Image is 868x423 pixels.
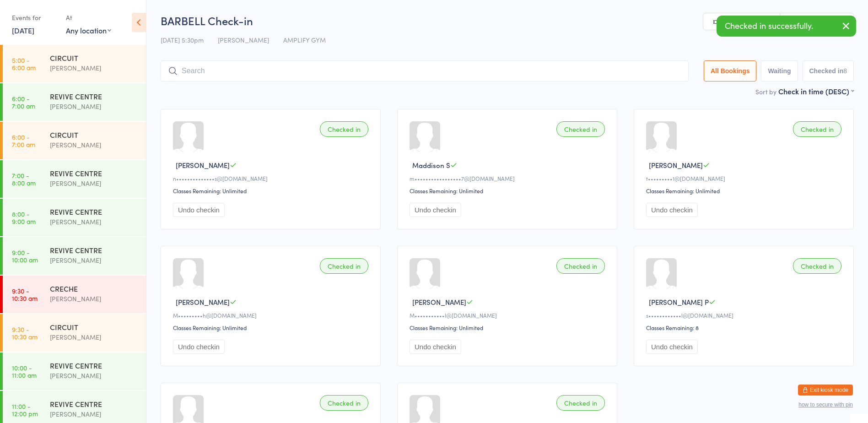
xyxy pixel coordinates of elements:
[3,314,146,352] a: 9:30 -10:30 amCIRCUIT[PERSON_NAME]
[3,199,146,236] a: 8:00 -9:00 amREVIVE CENTRE[PERSON_NAME]
[793,258,841,274] div: Checked in
[50,130,138,140] div: CIRCUIT
[50,63,138,73] div: [PERSON_NAME]
[646,174,844,182] div: t•••••••••1@[DOMAIN_NAME]
[50,399,138,409] div: REVIVE CENTRE
[173,340,225,354] button: Undo checkin
[761,60,798,81] button: Waiting
[161,60,689,81] input: Search
[176,297,230,307] span: [PERSON_NAME]
[50,370,138,381] div: [PERSON_NAME]
[412,160,450,170] span: Maddison S
[50,53,138,63] div: CIRCUIT
[50,178,138,189] div: [PERSON_NAME]
[50,217,138,227] div: [PERSON_NAME]
[50,409,138,419] div: [PERSON_NAME]
[3,160,146,198] a: 7:00 -8:00 amREVIVE CENTRE[PERSON_NAME]
[50,283,138,293] div: CRECHE
[161,35,204,44] span: [DATE] 5:30pm
[793,121,841,137] div: Checked in
[412,297,466,307] span: [PERSON_NAME]
[12,249,38,263] time: 9:00 - 10:00 am
[218,35,269,44] span: [PERSON_NAME]
[803,60,854,81] button: Checked in8
[320,395,368,411] div: Checked in
[12,133,35,148] time: 6:00 - 7:00 am
[50,168,138,178] div: REVIVE CENTRE
[66,25,111,35] div: Any location
[3,237,146,275] a: 9:00 -10:00 amREVIVE CENTRE[PERSON_NAME]
[173,324,371,331] div: Classes Remaining: Unlimited
[12,325,38,340] time: 9:30 - 10:30 am
[50,322,138,332] div: CIRCUIT
[410,203,461,217] button: Undo checkin
[646,324,844,331] div: Classes Remaining: 8
[161,13,854,28] h2: BARBELL Check-in
[12,172,36,186] time: 7:00 - 8:00 am
[173,311,371,319] div: M•••••••••h@[DOMAIN_NAME]
[12,210,36,225] time: 8:00 - 9:00 am
[12,25,34,35] a: [DATE]
[798,385,853,396] button: Exit kiosk mode
[410,324,608,331] div: Classes Remaining: Unlimited
[283,35,326,44] span: AMPLIFY GYM
[50,101,138,112] div: [PERSON_NAME]
[646,311,844,319] div: s••••••••••••l@[DOMAIN_NAME]
[50,255,138,266] div: [PERSON_NAME]
[410,174,608,182] div: m•••••••••••••••••7@[DOMAIN_NAME]
[3,352,146,390] a: 10:00 -11:00 amREVIVE CENTRE[PERSON_NAME]
[50,360,138,370] div: REVIVE CENTRE
[50,332,138,342] div: [PERSON_NAME]
[12,95,35,109] time: 6:00 - 7:00 am
[50,91,138,101] div: REVIVE CENTRE
[50,293,138,304] div: [PERSON_NAME]
[12,10,57,25] div: Events for
[646,203,698,217] button: Undo checkin
[704,60,757,81] button: All Bookings
[798,401,853,408] button: how to secure with pin
[66,10,111,25] div: At
[12,402,38,417] time: 11:00 - 12:00 pm
[556,121,605,137] div: Checked in
[649,297,709,307] span: [PERSON_NAME] P
[50,245,138,255] div: REVIVE CENTRE
[173,203,225,217] button: Undo checkin
[556,395,605,411] div: Checked in
[12,56,36,71] time: 5:00 - 6:00 am
[646,187,844,195] div: Classes Remaining: Unlimited
[173,187,371,195] div: Classes Remaining: Unlimited
[843,67,847,75] div: 8
[649,160,703,170] span: [PERSON_NAME]
[646,340,698,354] button: Undo checkin
[176,160,230,170] span: [PERSON_NAME]
[410,187,608,195] div: Classes Remaining: Unlimited
[50,140,138,150] div: [PERSON_NAME]
[3,276,146,313] a: 9:30 -10:30 amCRECHE[PERSON_NAME]
[410,311,608,319] div: M•••••••••••l@[DOMAIN_NAME]
[320,121,368,137] div: Checked in
[173,174,371,182] div: n••••••••••••••s@[DOMAIN_NAME]
[3,122,146,159] a: 6:00 -7:00 amCIRCUIT[PERSON_NAME]
[12,287,38,302] time: 9:30 - 10:30 am
[320,258,368,274] div: Checked in
[3,83,146,121] a: 6:00 -7:00 amREVIVE CENTRE[PERSON_NAME]
[410,340,461,354] button: Undo checkin
[556,258,605,274] div: Checked in
[3,45,146,82] a: 5:00 -6:00 amCIRCUIT[PERSON_NAME]
[12,364,37,379] time: 10:00 - 11:00 am
[50,206,138,217] div: REVIVE CENTRE
[717,16,856,37] div: Checked in successfully.
[778,86,854,96] div: Check in time (DESC)
[755,87,776,96] label: Sort by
